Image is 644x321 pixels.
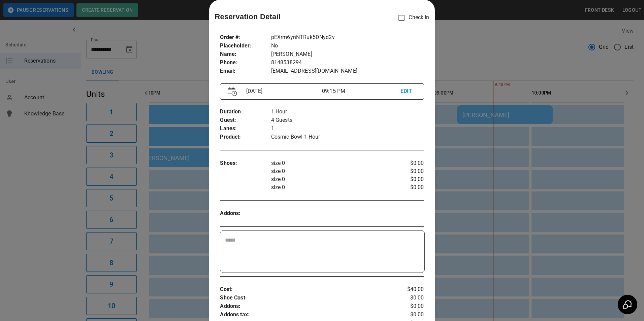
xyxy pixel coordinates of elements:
p: Cosmic Bowl 1 Hour [271,133,424,141]
p: $40.00 [390,285,424,294]
p: Order # : [220,33,271,42]
p: Email : [220,67,271,75]
p: Addons : [220,302,390,311]
p: size 0 [271,159,390,167]
p: Reservation Detail [215,11,281,22]
p: Shoe Cost : [220,294,390,302]
p: $0.00 [390,167,424,175]
p: 8148538294 [271,59,424,67]
p: $0.00 [390,302,424,311]
p: $0.00 [390,294,424,302]
p: 1 Hour [271,108,424,116]
p: size 0 [271,167,390,175]
p: Check In [394,11,429,25]
p: Cost : [220,285,390,294]
p: Guest : [220,116,271,124]
p: $0.00 [390,311,424,319]
p: [EMAIL_ADDRESS][DOMAIN_NAME] [271,67,424,75]
p: Addons tax : [220,311,390,319]
p: No [271,42,424,50]
p: 1 [271,124,424,133]
p: Product : [220,133,271,141]
p: Lanes : [220,124,271,133]
p: Phone : [220,59,271,67]
p: $0.00 [390,159,424,167]
img: Vector [228,87,237,96]
p: pEXrm6ynNTRuk5DNyd2v [271,33,424,42]
p: size 0 [271,183,390,191]
p: $0.00 [390,183,424,191]
p: EDIT [400,87,416,96]
p: Placeholder : [220,42,271,50]
p: Name : [220,50,271,59]
p: 4 Guests [271,116,424,124]
p: Shoes : [220,159,271,168]
p: 09:15 PM [322,87,400,95]
p: Addons : [220,209,271,218]
p: Duration : [220,108,271,116]
p: [PERSON_NAME] [271,50,424,59]
p: [DATE] [244,87,322,95]
p: $0.00 [390,175,424,183]
p: size 0 [271,175,390,183]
